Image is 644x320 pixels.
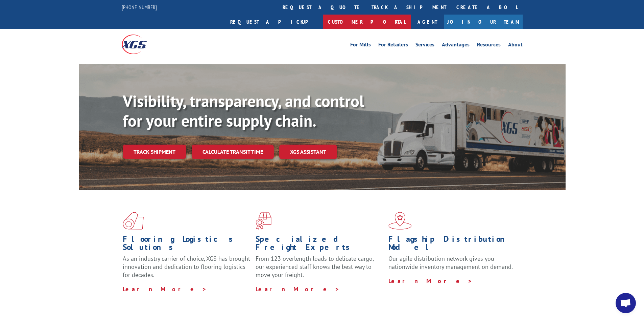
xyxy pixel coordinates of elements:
[123,145,186,159] a: Track shipment
[123,212,144,230] img: xgs-icon-total-supply-chain-intelligence-red
[411,15,444,29] a: Agent
[323,15,411,29] a: Customer Portal
[442,42,470,49] a: Advantages
[225,15,323,29] a: Request a pickup
[415,42,434,49] a: Services
[192,145,274,159] a: Calculate transit time
[256,285,340,293] a: Learn More >
[388,235,516,255] h1: Flagship Distribution Model
[378,42,408,49] a: For Retailers
[256,212,271,230] img: xgs-icon-focused-on-flooring-red
[388,212,412,230] img: xgs-icon-flagship-distribution-model-red
[350,42,371,49] a: For Mills
[508,42,523,49] a: About
[256,235,383,255] h1: Specialized Freight Experts
[123,255,250,279] span: As an industry carrier of choice, XGS has brought innovation and dedication to flooring logistics...
[444,15,523,29] a: Join Our Team
[123,285,207,293] a: Learn More >
[388,255,513,271] span: Our agile distribution network gives you nationwide inventory management on demand.
[616,293,636,313] div: Open chat
[279,145,337,159] a: XGS ASSISTANT
[477,42,501,49] a: Resources
[123,235,251,255] h1: Flooring Logistics Solutions
[256,255,383,285] p: From 123 overlength loads to delicate cargo, our experienced staff knows the best way to move you...
[122,4,157,10] a: [PHONE_NUMBER]
[123,90,364,131] b: Visibility, transparency, and control for your entire supply chain.
[388,277,473,285] a: Learn More >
